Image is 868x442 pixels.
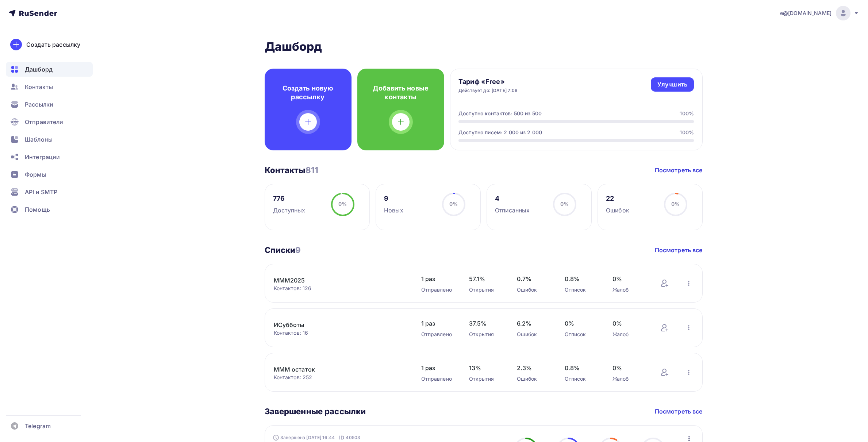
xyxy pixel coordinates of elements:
span: 0% [612,274,646,283]
div: 4 [495,194,530,203]
span: 37.5% [469,319,502,328]
span: Помощь [25,205,50,214]
h2: Дашборд [265,39,703,54]
span: Рассылки [25,100,53,109]
span: Формы [25,170,46,179]
span: 9 [295,245,301,255]
div: Ошибок [517,331,550,338]
span: Контакты [25,82,53,91]
a: Контакты [6,80,93,94]
div: 100% [680,129,694,136]
div: 100% [680,110,694,117]
h4: Тариф «Free» [458,77,518,86]
span: Дашборд [25,65,53,74]
span: 0% [449,201,458,207]
span: 1 раз [421,319,454,328]
span: 0.7% [517,274,550,283]
span: 57.1% [469,274,502,283]
span: 6.2% [517,319,550,328]
div: Контактов: 126 [274,285,407,292]
h4: Создать новую рассылку [276,84,340,101]
div: Доступно контактов: 500 из 500 [458,110,542,117]
h3: Контакты [265,165,319,175]
span: 0% [565,319,598,328]
div: 776 [273,194,305,203]
a: Отправители [6,115,93,129]
div: Ошибок [517,375,550,383]
div: Отписок [565,331,598,338]
a: Посмотреть все [655,407,703,416]
span: 2.3% [517,364,550,372]
div: 22 [606,194,629,203]
span: 13% [469,364,502,372]
span: e@[DOMAIN_NAME] [780,9,831,17]
span: 811 [306,165,318,175]
span: Отправители [25,118,64,126]
div: Доступных [273,206,305,215]
div: Контактов: 252 [274,374,407,381]
span: API и SMTP [25,188,57,196]
a: МММ остаток [274,365,398,374]
a: e@[DOMAIN_NAME] [780,6,859,20]
span: Интеграции [25,153,60,161]
span: 1 раз [421,274,454,283]
span: 0% [612,364,646,372]
div: Жалоб [612,331,646,338]
div: Новых [384,206,403,215]
div: Отправлено [421,286,454,293]
div: Отписанных [495,206,530,215]
div: Доступно писем: 2 000 из 2 000 [458,129,542,136]
div: Открытия [469,331,502,338]
div: Жалоб [612,286,646,293]
a: МММ2025 [274,276,398,285]
div: 9 [384,194,403,203]
a: Шаблоны [6,132,93,147]
div: Отписок [565,375,598,383]
span: 40503 [346,434,360,441]
div: Отписок [565,286,598,293]
div: Открытия [469,375,502,383]
div: Жалоб [612,375,646,383]
div: Создать рассылку [26,40,80,49]
h3: Списки [265,245,301,255]
h3: Завершенные рассылки [265,406,366,416]
div: Улучшить [657,80,687,89]
div: Ошибок [606,206,629,215]
span: 0.8% [565,364,598,372]
a: Посмотреть все [655,246,703,254]
span: 0% [671,201,680,207]
span: 0% [612,319,646,328]
a: ИСубботы [274,320,398,329]
div: Ошибок [517,286,550,293]
div: Открытия [469,286,502,293]
a: Формы [6,167,93,182]
span: Telegram [25,422,51,430]
span: ID [339,434,344,441]
div: Завершена [DATE] 16:44 [273,434,360,441]
a: Посмотреть все [655,166,703,174]
span: 0% [560,201,569,207]
span: 1 раз [421,364,454,372]
div: Отправлено [421,375,454,383]
div: Отправлено [421,331,454,338]
span: 0.8% [565,274,598,283]
a: Дашборд [6,62,93,77]
div: Контактов: 16 [274,329,407,337]
div: Действует до: [DATE] 7:08 [458,88,518,93]
span: Шаблоны [25,135,53,144]
a: Рассылки [6,97,93,112]
span: 0% [338,201,347,207]
h4: Добавить новые контакты [369,84,433,101]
